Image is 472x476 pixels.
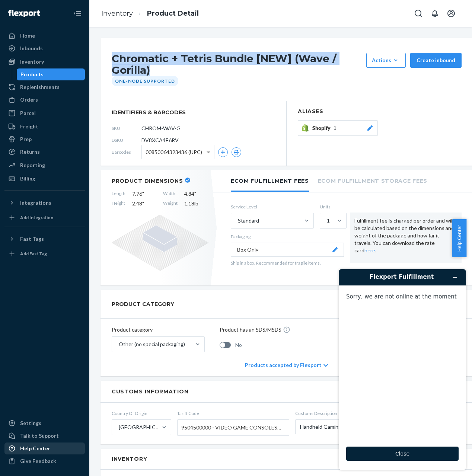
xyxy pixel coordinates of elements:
div: Integrations [20,199,51,207]
span: Weight [163,200,178,207]
a: Orders [4,94,85,106]
a: Inventory [4,56,85,68]
input: Other (no special packaging) [118,341,119,348]
input: 1 [326,217,327,224]
button: Actions [366,53,406,68]
span: 1 [334,124,337,132]
span: Height [112,200,125,207]
img: Flexport logo [8,10,40,17]
div: Prep [20,135,32,143]
div: Products accepted by Flexport [245,354,328,376]
button: Open notifications [427,6,442,21]
a: Freight [4,121,85,132]
span: 9504500000 - VIDEO GAME CONSOLES AND MACHINES, OTHER THAN THOSE OF SUBHEADING 9504.30 (COIN OPERA... [181,421,281,434]
button: Open Search Box [411,6,426,21]
button: Box Only [231,243,344,257]
div: Give Feedback [20,457,56,465]
span: Shopify [312,124,334,132]
span: " [194,191,196,197]
a: Settings [4,417,85,429]
span: DSKU [112,137,141,143]
button: Open account menu [444,6,459,21]
a: Home [4,30,85,42]
div: Freight [20,123,38,130]
span: 2.48 [132,200,156,207]
p: Product category [112,326,205,333]
span: Barcodes [112,149,141,155]
span: No [235,341,242,349]
button: Shopify1 [298,120,378,136]
input: [GEOGRAPHIC_DATA] [118,424,119,431]
label: Service Level [231,204,314,210]
button: Give Feedback [4,455,85,467]
div: Reporting [20,162,45,169]
div: [GEOGRAPHIC_DATA] [119,424,161,431]
div: Parcel [20,109,36,117]
p: Ship in a box. Recommended for fragile items. [231,260,344,266]
span: Tariff Code [177,410,289,416]
h2: Inventory [112,456,462,462]
a: Prep [4,133,85,145]
a: Replenishments [4,81,85,93]
div: Orders [20,96,38,103]
input: Standard [237,217,238,224]
h2: Aliases [298,109,462,114]
button: Create inbound [410,53,462,68]
div: One-Node Supported [112,76,178,86]
h2: Customs Information [112,388,462,395]
iframe: Find more information here [333,263,472,476]
div: Products [20,71,44,78]
a: Products [17,68,85,80]
a: Help Center [4,443,85,454]
a: Product Detail [147,9,199,17]
div: Add Fast Tag [20,250,47,257]
div: Home [20,32,35,39]
div: Inbounds [20,45,43,52]
span: DV8XCA4E6RV [141,137,179,144]
div: Other (no special packaging) [119,341,185,348]
li: Ecom Fulfillment Fees [231,170,309,192]
span: 4.84 [184,190,208,198]
span: Width [163,190,178,198]
span: " [142,191,144,197]
a: Add Fast Tag [4,248,85,260]
span: 00850064323436 (UPC) [146,146,202,159]
span: Support [16,5,42,12]
button: Close Navigation [70,6,85,21]
div: Fast Tags [20,235,44,243]
div: Standard [238,217,259,224]
p: Product has an SDS/MSDS [220,326,281,333]
h2: PRODUCT CATEGORY [112,297,174,311]
div: Settings [20,419,41,427]
div: Add Integration [20,214,53,221]
a: Inventory [101,9,133,17]
button: Integrations [4,197,85,209]
a: Add Integration [4,212,85,224]
span: SKU [112,125,141,131]
span: 7.76 [132,190,156,198]
button: Fast Tags [4,233,85,245]
a: Parcel [4,107,85,119]
span: Customs Description [295,410,422,416]
label: Units [320,204,344,210]
span: identifiers & barcodes [112,109,275,116]
a: Inbounds [4,42,85,54]
a: Reporting [4,159,85,171]
a: Billing [4,173,85,185]
div: Actions [372,57,400,64]
span: " [142,200,144,207]
div: Fulfillment fee is charged per order and will be calculated based on the dimensions and weight of... [350,213,462,263]
div: Replenishments [20,83,60,91]
div: Inventory [20,58,44,66]
button: Help Center [452,219,466,257]
div: 1 [327,217,330,224]
span: Country Of Origin [112,410,171,416]
div: Talk to Support [20,432,59,440]
span: Length [112,190,125,198]
h2: Product Dimensions [112,178,183,184]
